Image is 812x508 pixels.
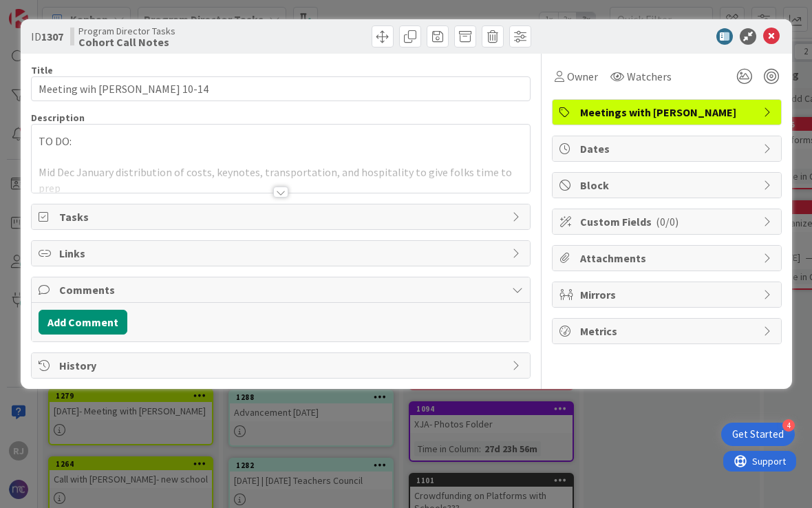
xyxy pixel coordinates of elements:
span: History [59,357,505,374]
div: Get Started [732,427,784,441]
span: Support [29,2,63,19]
p: TO DO: [39,134,523,149]
span: Meetings with [PERSON_NAME] [580,104,756,120]
b: 1307 [41,30,63,43]
span: Links [59,245,505,262]
span: Block [580,177,756,193]
span: ID [31,28,63,45]
input: type card name here... [31,76,531,101]
span: Tasks [59,209,505,225]
span: Metrics [580,323,756,339]
span: Watchers [627,68,672,85]
span: ( 0/0 ) [656,215,679,229]
span: Owner [567,68,598,85]
span: Mirrors [580,286,756,303]
span: Custom Fields [580,213,756,230]
div: Open Get Started checklist, remaining modules: 4 [721,423,795,446]
b: Cohort Call Notes [78,36,175,47]
label: Title [31,64,53,76]
span: Comments [59,282,505,298]
span: Program Director Tasks [78,25,175,36]
span: Attachments [580,250,756,266]
span: Description [31,112,85,124]
button: Add Comment [39,310,127,335]
div: 4 [782,419,795,432]
span: Dates [580,140,756,157]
